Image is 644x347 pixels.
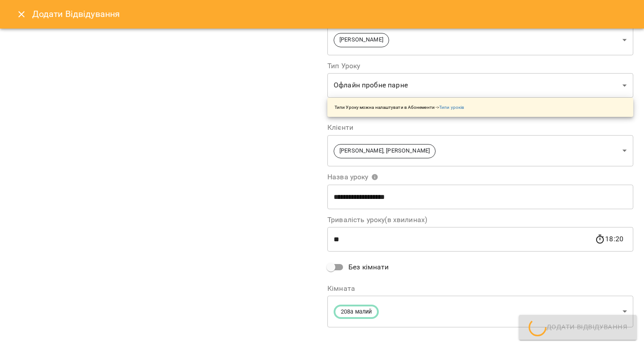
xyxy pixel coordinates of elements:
span: Назва уроку [327,173,378,181]
label: Клієнти [327,124,633,131]
span: Без кімнати [348,262,389,273]
label: Тривалість уроку(в хвилинах) [327,216,633,223]
span: 208а малий [335,308,377,316]
p: Типи Уроку можна налаштувати в Абонементи -> [335,104,464,111]
button: Close [11,4,32,25]
div: 208а малий [327,296,633,327]
div: [PERSON_NAME] [327,25,633,55]
span: [PERSON_NAME], [PERSON_NAME] [334,147,435,155]
label: Кімната [327,285,633,292]
h6: Додати Відвідування [32,7,120,21]
span: [PERSON_NAME] [334,36,389,44]
div: [PERSON_NAME], [PERSON_NAME] [327,135,633,166]
label: Тип Уроку [327,62,633,70]
div: Офлайн пробне парне [327,73,633,98]
a: Типи уроків [439,105,464,110]
svg: Вкажіть назву уроку або виберіть клієнтів [371,173,378,181]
